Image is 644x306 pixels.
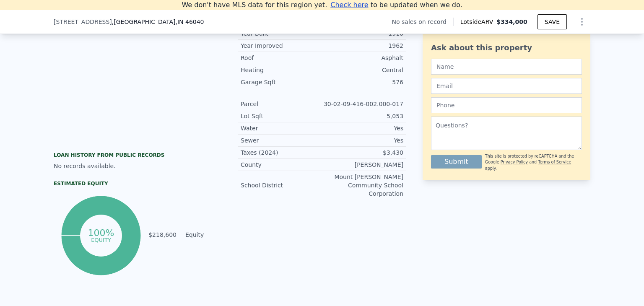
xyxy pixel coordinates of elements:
span: Lotside ARV [460,18,496,26]
div: County [241,161,322,169]
div: Ask about this property [431,42,582,54]
div: Sewer [241,136,322,145]
div: $3,430 [322,148,403,157]
input: Name [431,59,582,75]
button: SAVE [538,14,567,29]
span: $334,000 [496,18,527,25]
div: [PERSON_NAME] [322,161,403,169]
div: Yes [322,136,403,145]
div: 30-02-09-416-002.000-017 [322,100,403,108]
div: 5,053 [322,112,403,120]
button: Show Options [574,13,590,30]
tspan: equity [91,236,111,243]
div: Heating [241,66,322,74]
div: Lot Sqft [241,112,322,120]
span: , [GEOGRAPHIC_DATA] [112,18,204,26]
a: Privacy Policy [501,160,528,164]
div: Water [241,124,322,132]
div: Taxes (2024) [241,148,322,157]
div: Yes [322,124,403,132]
div: Garage Sqft [241,78,322,86]
div: No sales on record [392,18,453,26]
div: Year Improved [241,41,322,50]
span: Check here [330,1,368,9]
div: Central [322,66,403,74]
input: Phone [431,97,582,113]
div: Mount [PERSON_NAME] Community School Corporation [322,173,403,198]
button: Submit [431,155,482,169]
td: Equity [184,230,221,239]
div: Asphalt [322,54,403,62]
div: 576 [322,78,403,86]
div: Roof [241,54,322,62]
div: 1962 [322,41,403,50]
a: Terms of Service [538,160,571,164]
div: Loan history from public records [54,152,221,158]
div: This site is protected by reCAPTCHA and the Google and apply. [485,153,582,171]
tspan: 100% [88,228,114,238]
span: [STREET_ADDRESS] [54,18,112,26]
td: $218,600 [148,230,177,239]
span: , IN 46040 [175,18,204,25]
div: Estimated Equity [54,180,221,187]
div: School District [241,181,322,189]
input: Email [431,78,582,94]
div: Parcel [241,100,322,108]
div: No records available. [54,162,221,170]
